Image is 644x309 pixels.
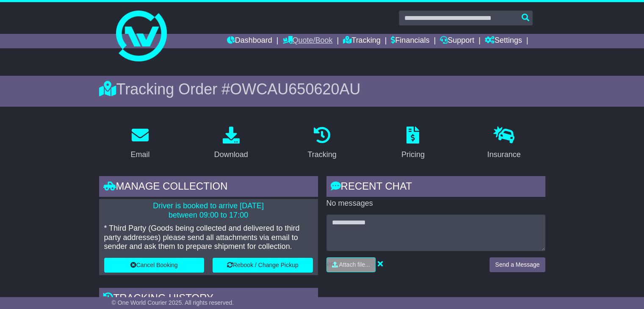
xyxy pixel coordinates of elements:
[440,34,474,48] a: Support
[104,201,313,220] p: Driver is booked to arrive [DATE] between 09:00 to 17:00
[326,176,545,199] div: RECENT CHAT
[302,124,342,163] a: Tracking
[130,149,149,160] div: Email
[104,224,313,251] p: * Third Party (Goods being collected and delivered to third party addresses) please send all atta...
[307,149,336,160] div: Tracking
[104,258,205,273] button: Cancel Booking
[391,34,429,48] a: Financials
[125,124,155,163] a: Email
[489,257,545,272] button: Send a Message
[396,124,430,163] a: Pricing
[326,199,545,208] p: No messages
[209,124,254,163] a: Download
[343,34,380,48] a: Tracking
[112,299,234,306] span: © One World Courier 2025. All rights reserved.
[99,80,545,98] div: Tracking Order #
[485,34,522,48] a: Settings
[214,149,248,160] div: Download
[230,80,360,98] span: OWCAU650620AU
[487,149,521,160] div: Insurance
[227,34,272,48] a: Dashboard
[213,258,313,273] button: Rebook / Change Pickup
[282,34,332,48] a: Quote/Book
[99,176,318,199] div: Manage collection
[401,149,425,160] div: Pricing
[482,124,526,163] a: Insurance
